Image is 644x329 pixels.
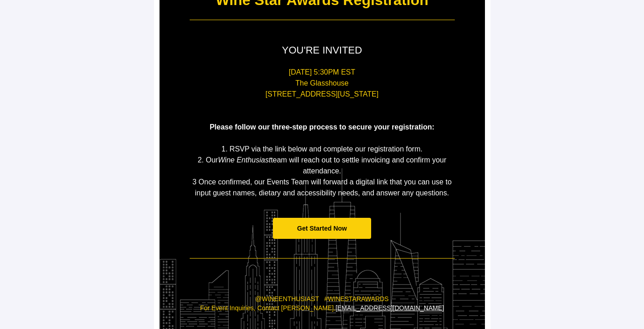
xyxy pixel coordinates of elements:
span: 3 Once confirmed, our Events Team will forward a digital link that you can use to input guest nam... [192,178,452,197]
a: [EMAIL_ADDRESS][DOMAIN_NAME] [335,304,444,312]
p: [STREET_ADDRESS][US_STATE] [190,89,455,100]
em: Wine Enthusiast [218,156,271,164]
span: 2. Our team will reach out to settle invoicing and confirm your attendance. [197,156,446,175]
span: 1. RSVP via the link below and complete our registration form. [222,145,423,153]
p: The Glasshouse [190,78,455,89]
span: Get Started Now [297,225,347,232]
a: Get Started Now [273,218,371,239]
p: [DATE] 5:30PM EST [190,67,455,78]
table: divider [190,20,455,20]
p: YOU'RE INVITED [190,43,455,58]
span: Please follow our three-step process to secure your registration: [210,123,435,131]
